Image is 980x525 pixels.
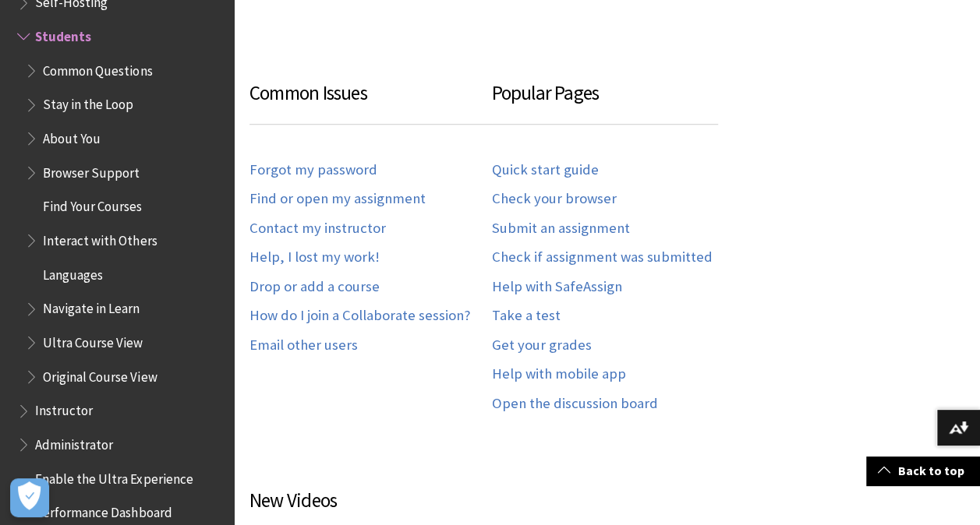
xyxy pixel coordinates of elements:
[43,227,157,248] span: Interact with Others
[492,248,713,266] a: Check if assignment was submitted
[249,190,426,208] a: Find or open my assignment
[866,456,980,485] a: Back to top
[43,194,142,215] span: Find Your Courses
[492,161,599,179] a: Quick start guide
[492,395,658,413] a: Open the discussion board
[43,92,133,113] span: Stay in the Loop
[43,262,103,283] span: Languages
[43,58,152,79] span: Common Questions
[249,79,492,125] h3: Common Issues
[35,23,91,44] span: Students
[249,248,380,266] a: Help, I lost my work!
[35,432,113,453] span: Administrator
[492,365,626,383] a: Help with mobile app
[35,500,172,521] span: Performance Dashboard
[35,398,93,419] span: Instructor
[249,278,380,296] a: Drop or add a course
[492,307,561,325] a: Take a test
[10,478,49,517] button: Open Preferences
[492,336,592,354] a: Get your grades
[249,307,470,325] a: How do I join a Collaborate session?
[249,161,377,179] a: Forgot my password
[492,220,630,238] a: Submit an assignment
[249,220,386,238] a: Contact my instructor
[43,296,140,317] span: Navigate in Learn
[43,160,140,181] span: Browser Support
[249,336,358,354] a: Email other users
[492,190,617,208] a: Check your browser
[43,364,157,385] span: Original Course View
[43,125,101,146] span: About You
[35,466,193,487] span: Enable the Ultra Experience
[492,79,719,125] h3: Popular Pages
[43,329,143,351] span: Ultra Course View
[492,278,622,296] a: Help with SafeAssign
